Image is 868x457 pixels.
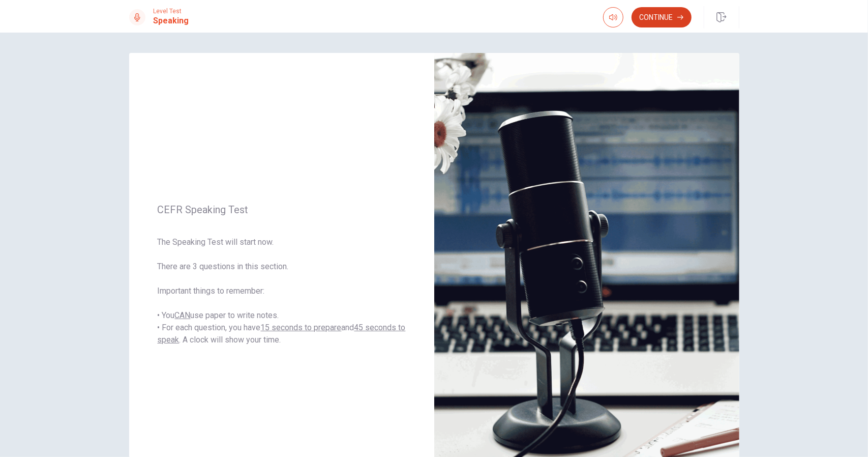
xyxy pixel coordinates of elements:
[632,7,692,27] button: Continue
[261,323,342,332] u: 15 seconds to prepare
[158,236,406,346] span: The Speaking Test will start now. There are 3 questions in this section. Important things to reme...
[154,8,189,15] span: Level Test
[158,204,406,216] span: CEFR Speaking Test
[154,15,189,27] h1: Speaking
[175,310,191,320] u: CAN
